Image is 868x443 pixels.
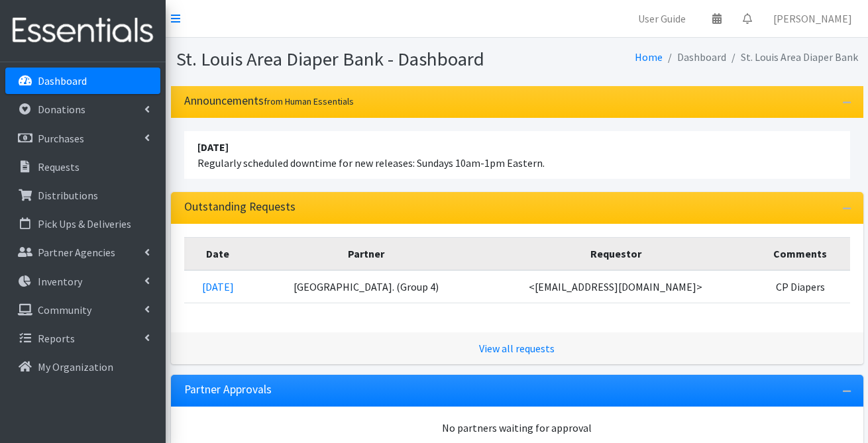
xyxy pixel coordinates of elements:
[184,383,272,397] h3: Partner Approvals
[252,270,481,303] td: [GEOGRAPHIC_DATA]. (Group 4)
[38,246,115,259] p: Partner Agencies
[184,237,252,270] th: Date
[5,268,160,295] a: Inventory
[481,237,751,270] th: Requestor
[38,360,113,373] p: My Organization
[5,9,160,53] img: HumanEssentials
[5,354,160,380] a: My Organization
[751,270,850,303] td: CP Diapers
[184,200,296,214] h3: Outstanding Requests
[5,239,160,266] a: Partner Agencies
[5,125,160,152] a: Purchases
[479,342,555,355] a: View all requests
[5,96,160,123] a: Donations
[751,237,850,270] th: Comments
[5,297,160,323] a: Community
[38,217,131,230] p: Pick Ups & Deliveries
[264,95,354,107] small: from Human Essentials
[38,332,75,345] p: Reports
[184,131,850,179] li: Regularly scheduled downtime for new releases: Sundays 10am-1pm Eastern.
[5,182,160,209] a: Distributions
[184,420,850,436] div: No partners waiting for approval
[5,211,160,237] a: Pick Ups & Deliveries
[176,48,512,71] h1: St. Louis Area Diaper Bank - Dashboard
[38,160,80,173] p: Requests
[627,5,696,32] a: User Guide
[38,275,82,288] p: Inventory
[663,48,726,67] li: Dashboard
[726,48,858,67] li: St. Louis Area Diaper Bank
[763,5,863,32] a: [PERSON_NAME]
[38,189,98,202] p: Distributions
[252,237,481,270] th: Partner
[202,280,234,293] a: [DATE]
[38,74,87,87] p: Dashboard
[5,68,160,94] a: Dashboard
[635,50,663,64] a: Home
[38,103,85,116] p: Donations
[5,154,160,180] a: Requests
[481,270,751,303] td: <[EMAIL_ADDRESS][DOMAIN_NAME]>
[184,94,354,108] h3: Announcements
[5,325,160,352] a: Reports
[197,140,229,154] strong: [DATE]
[38,303,91,317] p: Community
[38,132,84,145] p: Purchases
